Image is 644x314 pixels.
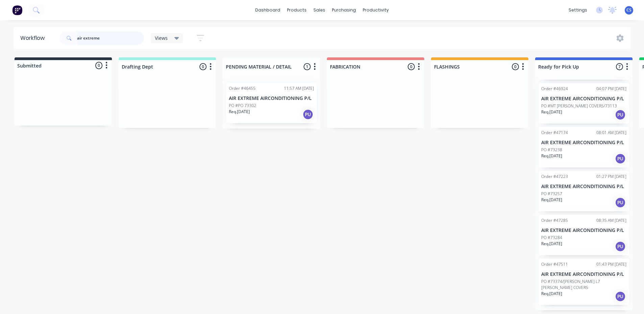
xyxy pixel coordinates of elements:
span: Views [155,34,168,42]
div: PU [615,109,626,120]
p: PO #73257 [541,191,562,197]
div: Order #4645511:57 AM [DATE]AIR EXTREME AIRCONDITIONING P/LPO #PO 73302Req.[DATE]PU [226,83,317,123]
p: AIR EXTREME AIRCONDITIONING P/L [541,140,626,146]
span: CS [626,7,631,13]
div: PU [615,291,626,302]
p: PO #MT [PERSON_NAME] COVERS/73113 [541,103,617,109]
p: AIR EXTREME AIRCONDITIONING P/L [541,96,626,102]
div: PU [303,109,313,120]
div: 01:27 PM [DATE] [596,174,626,180]
div: 08:35 AM [DATE] [596,217,626,224]
div: Order #4722301:27 PM [DATE]AIR EXTREME AIRCONDITIONING P/LPO #73257Req.[DATE]PU [539,171,629,211]
div: PU [615,153,626,164]
p: Req. [DATE] [541,197,562,203]
p: AIR EXTREME AIRCONDITIONING P/L [541,271,626,277]
p: PO #73238 [541,147,562,153]
p: Req. [DATE] [541,109,562,115]
div: purchasing [329,5,359,15]
p: AIR EXTREME AIRCONDITIONING P/L [229,96,314,101]
div: Order #4717408:01 AM [DATE]AIR EXTREME AIRCONDITIONING P/LPO #73238Req.[DATE]PU [539,127,629,167]
input: Search for orders... [77,31,144,45]
div: 01:43 PM [DATE] [596,261,626,267]
p: Req. [DATE] [541,153,562,159]
div: Workflow [20,34,48,42]
div: 11:57 AM [DATE] [284,85,314,91]
p: Req. [DATE] [541,241,562,247]
div: Order #4728508:35 AM [DATE]AIR EXTREME AIRCONDITIONING P/LPO #73284Req.[DATE]PU [539,215,629,255]
p: Req. [DATE] [541,291,562,297]
div: sales [310,5,329,15]
div: 08:01 AM [DATE] [596,130,626,136]
div: Order #47223 [541,174,568,180]
div: Order #47174 [541,130,568,136]
div: Order #4692404:07 PM [DATE]AIR EXTREME AIRCONDITIONING P/LPO #MT [PERSON_NAME] COVERS/73113Req.[D... [539,83,629,124]
p: Req. [DATE] [229,109,250,115]
p: AIR EXTREME AIRCONDITIONING P/L [541,228,626,233]
div: 04:07 PM [DATE] [596,86,626,92]
div: Order #47511 [541,261,568,267]
p: PO #PO 73302 [229,103,256,109]
div: productivity [359,5,392,15]
p: AIR EXTREME AIRCONDITIONING P/L [541,184,626,189]
div: PU [615,197,626,208]
a: dashboard [252,5,284,15]
img: Factory [12,5,22,15]
p: PO #73284 [541,235,562,241]
div: settings [565,5,591,15]
p: PO #73374/[PERSON_NAME] L7 [PERSON_NAME] COVERS [541,279,626,291]
div: Order #46924 [541,86,568,92]
div: products [284,5,310,15]
div: PU [615,241,626,252]
div: Order #46455 [229,85,256,91]
div: Order #47285 [541,217,568,224]
div: Order #4751101:43 PM [DATE]AIR EXTREME AIRCONDITIONING P/LPO #73374/[PERSON_NAME] L7 [PERSON_NAME... [539,259,629,305]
